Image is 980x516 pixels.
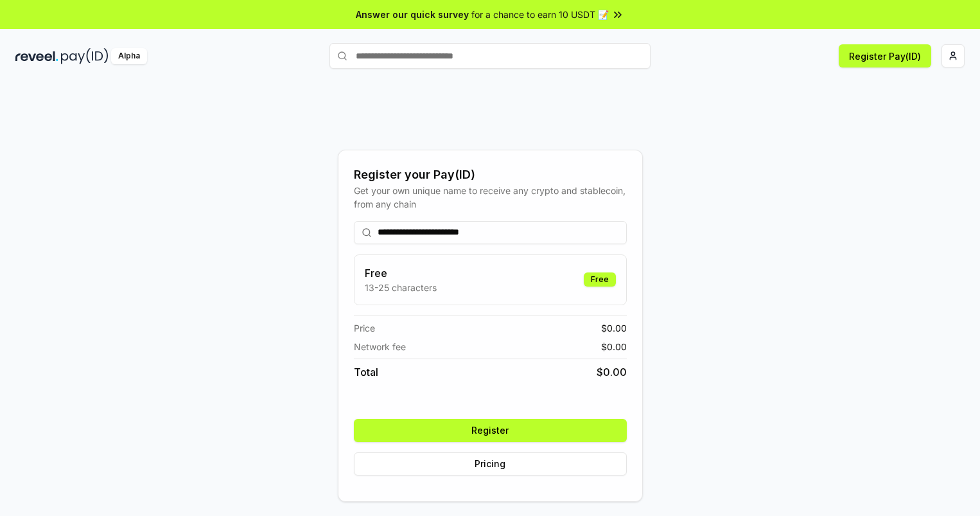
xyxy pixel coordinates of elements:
[839,44,931,67] button: Register Pay(ID)
[15,48,58,64] img: reveel_dark
[354,419,627,442] button: Register
[584,272,616,287] div: Free
[354,184,627,211] div: Get your own unique name to receive any crypto and stablecoin, from any chain
[354,321,375,335] span: Price
[471,8,609,21] span: for a chance to earn 10 USDT 📝
[354,364,378,380] span: Total
[597,364,627,380] span: $ 0.00
[354,166,627,184] div: Register your Pay(ID)
[601,340,627,353] span: $ 0.00
[365,265,437,281] h3: Free
[365,281,437,294] p: 13-25 characters
[354,452,627,476] button: Pricing
[354,340,406,353] span: Network fee
[356,8,469,21] span: Answer our quick survey
[111,48,147,64] div: Alpha
[61,48,109,64] img: pay_id
[601,321,627,335] span: $ 0.00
